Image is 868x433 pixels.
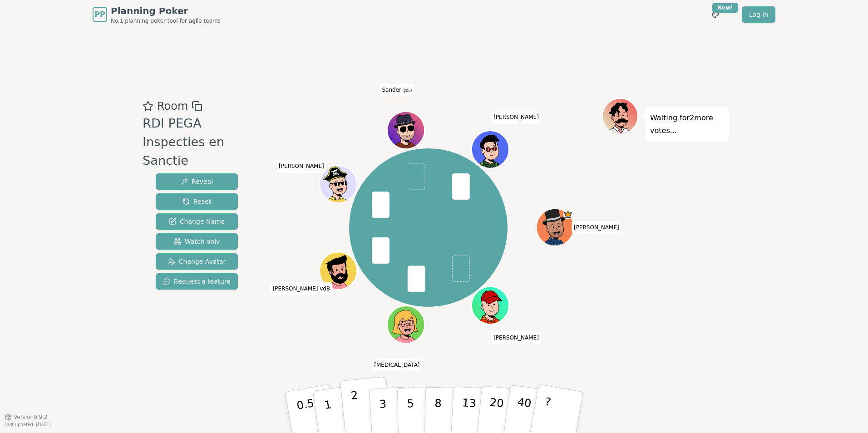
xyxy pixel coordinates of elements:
span: Change Avatar [168,257,226,266]
span: No.1 planning poker tool for agile teams [111,17,221,25]
span: Reset [182,197,211,206]
span: Click to change your name [380,84,414,97]
button: Add as favourite [143,98,153,114]
span: Click to change your name [491,331,541,344]
span: Room [157,98,188,114]
span: Click to change your name [491,111,541,124]
span: Last updated: [DATE] [5,422,51,427]
button: New! [707,6,724,23]
span: (you) [401,89,412,93]
div: RDI PEGA Inspecties en Sanctie [143,114,255,170]
button: Watch only [156,233,238,250]
div: New! [712,3,738,13]
span: Click to change your name [372,359,422,371]
span: Watch only [174,237,220,246]
span: Patrick is the host [563,210,573,219]
button: Change Avatar [156,253,238,270]
p: Waiting for 2 more votes... [650,112,725,137]
span: Version 0.9.2 [14,413,48,421]
span: Click to change your name [572,221,621,234]
span: Change Name [169,217,225,226]
button: Request a feature [156,273,238,290]
span: Planning Poker [111,5,221,17]
a: PPPlanning PokerNo.1 planning poker tool for agile teams [93,5,221,25]
span: Request a feature [163,277,231,286]
button: Change Name [156,213,238,230]
button: Reset [156,193,238,210]
span: Reveal [181,177,213,186]
a: Log in [742,6,775,23]
button: Reveal [156,173,238,190]
button: Click to change your avatar [389,113,424,148]
span: Click to change your name [276,160,326,173]
span: PP [94,9,105,20]
button: Version0.9.2 [5,413,48,421]
span: Click to change your name [271,282,332,295]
